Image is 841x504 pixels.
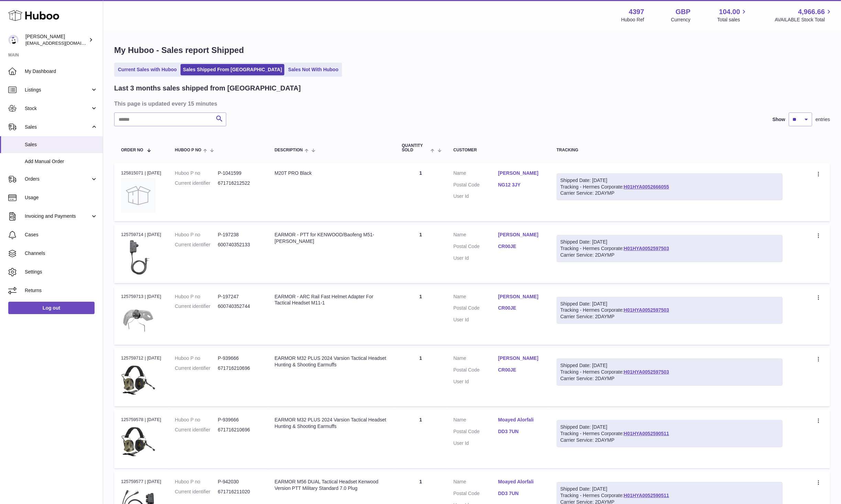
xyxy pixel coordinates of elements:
[218,365,261,372] dd: 671716210696
[454,479,498,487] dt: Name
[25,87,90,93] span: Listings
[218,489,261,495] dd: 671716211020
[218,427,261,433] dd: 671716210696
[454,305,498,313] dt: Postal Code
[498,170,543,176] a: [PERSON_NAME]
[454,367,498,375] dt: Postal Code
[121,355,161,361] div: 125759712 | [DATE]
[121,364,155,398] img: $_1.JPG
[25,141,98,148] span: Sales
[218,303,261,310] dd: 600740352744
[218,293,261,300] dd: P-197247
[454,440,498,447] dt: User Id
[454,317,498,323] dt: User Id
[116,64,179,75] a: Current Sales with Huboo
[498,182,543,188] a: NG12 3JY
[121,170,161,176] div: 125815071 | [DATE]
[624,246,669,251] a: H01HYA0052597503
[402,143,429,152] span: Quantity Sold
[175,148,201,152] span: Huboo P no
[175,242,218,248] dt: Current identifier
[560,362,779,369] div: Shipped Date: [DATE]
[454,355,498,363] dt: Name
[498,417,543,423] a: Moayed Alorfali
[218,355,261,362] dd: P-939666
[175,355,218,362] dt: Huboo P no
[816,116,830,123] span: entries
[454,293,498,302] dt: Name
[275,293,388,307] div: EARMOR - ARC Rail Fast Helmet Adapter For Tactical Headset M11-1
[454,428,498,437] dt: Postal Code
[624,431,669,436] a: H01HYA0052590511
[275,417,388,430] div: EARMOR M32 PLUS 2024 Varsion Tactical Headset Hunting & Shooting Earmuffs
[557,235,783,262] div: Tracking - Hermes Corporate:
[498,355,543,362] a: [PERSON_NAME]
[395,287,447,345] td: 1
[624,493,669,498] a: H01HYA0052590511
[175,417,218,423] dt: Huboo P no
[560,301,779,307] div: Shipped Date: [DATE]
[498,305,543,311] a: CR00JE
[218,232,261,238] dd: P-197238
[454,148,543,152] div: Customer
[25,213,90,219] span: Invoicing and Payments
[175,365,218,372] dt: Current identifier
[25,194,98,201] span: Usage
[557,148,783,152] div: Tracking
[560,313,779,320] div: Carrier Service: 2DAYMP
[121,178,155,213] img: no-photo.jpg
[624,307,669,313] a: H01HYA0052597503
[218,242,261,248] dd: 600740352133
[181,64,284,75] a: Sales Shipped From [GEOGRAPHIC_DATA]
[454,232,498,240] dt: Name
[560,177,779,184] div: Shipped Date: [DATE]
[717,7,748,23] a: 104.00 Total sales
[557,358,783,386] div: Tracking - Hermes Corporate:
[454,193,498,200] dt: User Id
[121,417,161,423] div: 125759578 | [DATE]
[773,116,785,123] label: Show
[121,293,161,300] div: 125759713 | [DATE]
[498,232,543,238] a: [PERSON_NAME]
[560,375,779,382] div: Carrier Service: 2DAYMP
[560,424,779,430] div: Shipped Date: [DATE]
[560,486,779,492] div: Shipped Date: [DATE]
[175,170,218,176] dt: Huboo P no
[454,243,498,251] dt: Postal Code
[395,163,447,221] td: 1
[8,35,19,45] img: drumnnbass@gmail.com
[498,428,543,435] a: DD3 7UN
[25,68,98,75] span: My Dashboard
[25,158,98,165] span: Add Manual Order
[25,287,98,294] span: Returns
[25,40,101,46] span: [EMAIL_ADDRESS][DOMAIN_NAME]
[175,479,218,485] dt: Huboo P no
[798,7,825,17] span: 4,966.66
[175,489,218,495] dt: Current identifier
[114,100,828,107] h3: This page is updated every 15 minutes
[121,148,143,152] span: Order No
[498,243,543,250] a: CR00JE
[560,239,779,245] div: Shipped Date: [DATE]
[624,184,669,190] a: H01HYA0052666055
[275,355,388,368] div: EARMOR M32 PLUS 2024 Varsion Tactical Headset Hunting & Shooting Earmuffs
[114,84,301,93] h2: Last 3 months sales shipped from [GEOGRAPHIC_DATA]
[25,269,98,275] span: Settings
[454,378,498,385] dt: User Id
[557,297,783,324] div: Tracking - Hermes Corporate:
[275,170,388,176] div: M20T PRO Black
[286,64,341,75] a: Sales Not With Huboo
[395,225,447,283] td: 1
[218,479,261,485] dd: P-942030
[121,232,161,238] div: 125759714 | [DATE]
[175,303,218,310] dt: Current identifier
[175,180,218,186] dt: Current identifier
[25,232,98,238] span: Cases
[175,232,218,238] dt: Huboo P no
[25,33,87,46] div: [PERSON_NAME]
[624,369,669,375] a: H01HYA0052597503
[121,479,161,485] div: 125759577 | [DATE]
[275,479,388,492] div: EARMOR M56 DUAL Tactical Headset Kenwood Version PTT Military Standard 7.0 Plug
[121,302,155,336] img: $_12.PNG
[395,410,447,468] td: 1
